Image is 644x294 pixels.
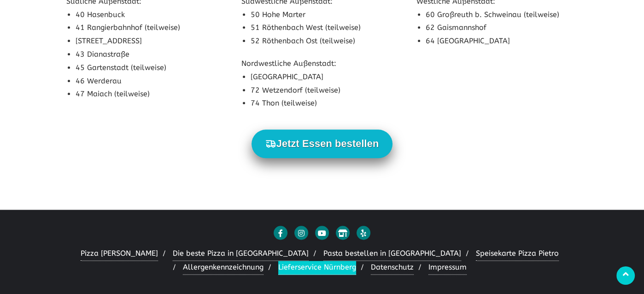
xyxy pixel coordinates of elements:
[76,88,228,101] li: 47 Maiach (teilweise)
[371,261,414,275] a: Datenschutz
[251,84,403,97] li: 72 Wetzendorf (teilweise)
[76,8,228,22] li: 40 Hasenbuck
[81,247,158,261] a: Pizza [PERSON_NAME]
[173,247,309,261] a: Die beste Pizza in [GEOGRAPHIC_DATA]
[251,97,403,110] li: 74 Thon (teilweise)
[251,21,403,35] li: 51 Röthenbach West (teilweise)
[76,21,228,35] li: 41 Rangierbahnhof (teilweise)
[76,61,228,75] li: 45 Gartenstadt (teilweise)
[251,71,403,84] li: [GEOGRAPHIC_DATA]
[426,21,578,35] li: 62 Gaismannshof
[76,75,228,88] li: 46 Werderau
[476,247,559,261] a: Speisekarte Pizza Pietro
[323,247,461,261] a: Pasta bestellen in [GEOGRAPHIC_DATA]
[234,57,410,110] div: Nordwestliche Außenstadt:
[183,261,263,275] a: Allergenkennzeichnung
[76,48,228,61] li: 43 Dianastraße
[251,8,403,22] li: 50 Hohe Marter
[426,35,578,48] li: 64 [GEOGRAPHIC_DATA]
[426,8,578,22] li: 60 Großreuth b. Schweinau (teilweise)
[278,261,356,275] a: Lieferservice Nürnberg
[252,129,393,158] button: Jetzt Essen bestellen
[251,35,403,48] li: 52 Röthenbach Ost (teilweise)
[428,261,467,275] a: Impressum
[76,35,228,48] li: [STREET_ADDRESS]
